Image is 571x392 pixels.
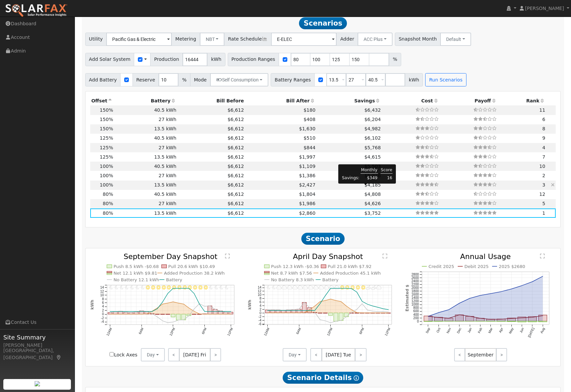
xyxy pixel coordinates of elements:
[414,309,419,313] text: 600
[511,288,512,290] circle: onclick=""
[345,285,349,289] i: 3PM - MostlyClear
[542,135,545,141] span: 9
[100,117,113,122] span: 150%
[299,192,315,197] span: $1,804
[542,117,545,122] span: 6
[412,296,419,300] text: 1400
[414,306,419,310] text: 800
[425,73,466,86] button: Run Scenarios
[364,117,381,122] span: $6,204
[172,285,176,289] i: 12PM - Clear
[213,309,217,314] rect: onclick=""
[204,285,208,289] i: 6PM - Clear
[271,271,312,276] text: Net 8.7 kWh $7.56
[313,285,319,289] i: 9AM - Cloudy
[272,309,273,311] circle: onclick=""
[102,309,104,312] text: 2
[282,285,287,289] i: 3AM - MostlyCloudy
[276,310,280,313] rect: onclick=""
[259,300,261,304] text: 6
[114,115,177,124] td: 27 kWh
[340,285,344,289] i: 2PM - MostlyClear
[412,279,419,283] text: 2400
[227,126,244,131] span: $6,612
[133,73,159,86] span: Reserve
[114,105,177,115] td: 40.5 kWh
[100,173,113,178] span: 100%
[364,192,381,197] span: $4,808
[364,145,381,150] span: $5,768
[412,299,419,303] text: 1200
[325,300,326,301] circle: onclick=""
[90,96,115,105] th: Offset
[377,307,379,308] circle: onclick=""
[265,310,270,313] rect: onclick=""
[141,348,165,361] button: Day
[287,285,292,289] i: 4AM - Cloudy
[361,285,365,289] i: 6PM - MostlyClear
[198,285,202,289] i: 5PM - Clear
[114,199,177,208] td: 27 kWh
[376,285,382,289] i: 9PM - MostlyCloudy
[551,182,555,188] a: Hide scenario
[171,33,200,46] span: Metering
[351,309,352,310] circle: onclick=""
[364,107,381,113] span: $6,432
[110,351,137,358] label: Lock Axes
[156,307,158,309] circle: onclick=""
[167,293,168,294] circle: onclick=""
[85,73,121,86] span: Add Battery
[227,135,244,141] span: $6,612
[56,355,62,360] a: Map
[299,182,315,188] span: $2,427
[114,271,157,276] text: Net 12.1 kWh $9.81
[210,73,268,86] button: Self Consumption
[292,285,298,289] i: 5AM - Cloudy
[412,276,419,280] text: 2600
[299,17,347,29] span: Scenarios
[156,308,158,310] circle: onclick=""
[454,348,465,361] a: <
[177,302,179,304] circle: onclick=""
[227,192,244,197] span: $6,612
[490,293,491,294] circle: onclick=""
[177,288,179,289] circle: onclick=""
[412,272,419,276] text: 2800
[304,107,316,113] span: $180
[361,175,378,182] td: $349
[178,73,190,86] span: %
[100,154,113,160] span: 125%
[151,285,155,289] i: 8AM - Clear
[383,308,384,309] circle: onclick=""
[114,152,177,162] td: 13.5 kWh
[329,285,334,289] i: 12PM - Cloudy
[114,277,159,282] text: No Battery 12.1 kWh
[405,73,423,86] span: kWh
[100,145,113,150] span: 125%
[304,145,316,150] span: $844
[297,309,301,313] rect: onclick=""
[299,210,315,216] span: $2,860
[367,304,368,305] circle: onclick=""
[100,135,113,141] span: 125%
[474,98,491,103] span: Payoff
[167,302,168,304] circle: onclick=""
[283,348,307,361] button: Day
[298,310,300,311] circle: onclick=""
[150,53,183,66] span: Production
[271,310,275,313] rect: onclick=""
[227,107,244,113] span: $6,612
[320,271,381,276] text: Added Production 45.1 kWh
[164,271,225,276] text: Added Production 38.2 kWh
[247,300,252,310] text: kWh
[258,293,262,297] text: 10
[103,192,113,197] span: 80%
[542,182,545,188] span: 3
[277,310,279,311] circle: onclick=""
[356,292,358,293] circle: onclick=""
[272,310,273,311] circle: onclick=""
[525,6,564,11] span: [PERSON_NAME]
[103,201,113,206] span: 80%
[177,96,245,105] th: Bill Before
[469,298,470,299] circle: onclick=""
